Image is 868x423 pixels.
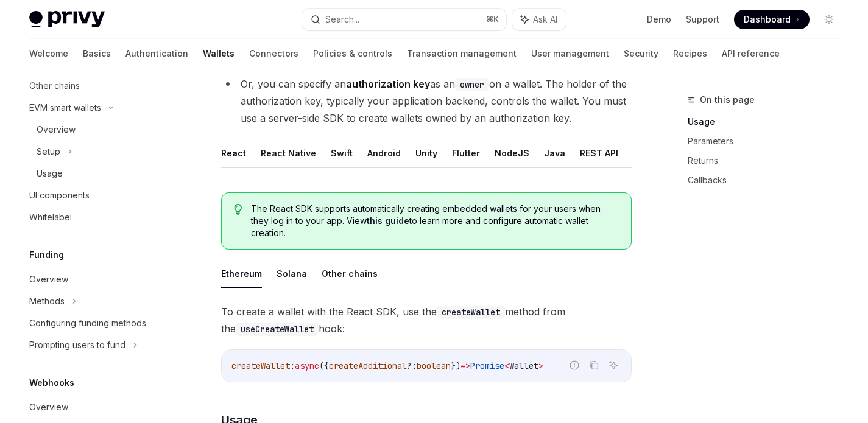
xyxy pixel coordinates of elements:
a: Welcome [29,39,68,68]
div: Prompting users to fund [29,338,125,352]
span: Ask AI [533,13,557,26]
a: Overview [19,268,175,290]
div: Usage [37,166,63,181]
div: Overview [29,272,68,287]
button: Ask AI [605,357,621,373]
a: Demo [647,13,671,26]
a: Security [624,39,658,68]
a: API reference [722,39,780,68]
div: Overview [37,122,76,137]
div: EVM smart wallets [29,100,101,115]
div: Setup [37,144,60,159]
button: Copy the contents from the code block [586,357,602,373]
button: Other chains [322,259,378,288]
code: createWallet [437,306,505,319]
span: boolean [417,360,451,371]
div: UI components [29,188,90,203]
a: Recipes [673,39,707,68]
span: ⌘ K [486,15,499,24]
button: Toggle dark mode [819,10,839,29]
button: REST API [580,139,618,167]
a: Overview [19,396,175,418]
a: User management [531,39,609,68]
span: > [538,360,543,371]
span: createWallet [231,360,290,371]
a: Wallets [203,39,235,68]
a: Usage [688,112,849,131]
span: Wallet [509,360,538,371]
button: Android [367,139,401,167]
button: Ask AI [512,9,566,30]
a: Policies & controls [313,39,392,68]
button: Solana [277,259,307,288]
button: React Native [261,139,316,167]
span: ?: [407,360,417,371]
span: To create a wallet with the React SDK, use the method from the hook: [221,303,632,337]
span: The React SDK supports automatically creating embedded wallets for your users when they log in to... [251,203,619,239]
span: : [290,360,295,371]
div: Whitelabel [29,210,72,225]
span: }) [451,360,460,371]
a: Configuring funding methods [19,312,175,334]
span: ({ [319,360,329,371]
div: Search... [325,12,359,27]
a: UI components [19,184,175,206]
a: Whitelabel [19,206,175,228]
div: Overview [29,400,68,414]
span: Promise [470,360,504,371]
a: Connectors [249,39,298,68]
a: this guide [367,215,409,226]
a: Returns [688,151,849,170]
strong: authorization key [346,78,430,90]
button: Search...⌘K [302,9,506,30]
button: React [221,139,246,167]
a: Dashboard [734,10,810,29]
h5: Funding [29,248,64,262]
code: owner [455,78,489,91]
li: Or, you can specify an as an on a wallet. The holder of the authorization key, typically your app... [221,75,632,127]
span: => [460,360,470,371]
div: Configuring funding methods [29,316,146,330]
svg: Tip [234,204,242,215]
span: createAdditional [329,360,407,371]
button: Report incorrect code [566,357,582,373]
span: On this page [700,93,755,107]
code: useCreateWallet [236,323,319,336]
button: Unity [415,139,437,167]
button: NodeJS [495,139,529,167]
button: Ethereum [221,259,262,288]
a: Authentication [125,39,188,68]
a: Transaction management [407,39,517,68]
a: Support [686,13,719,26]
a: Overview [19,119,175,141]
div: Methods [29,294,65,309]
button: Java [544,139,565,167]
a: Callbacks [688,170,849,190]
span: < [504,360,509,371]
span: async [295,360,319,371]
a: Parameters [688,131,849,151]
button: Flutter [452,139,480,167]
a: Basics [83,39,111,68]
a: Usage [19,163,175,184]
img: light logo [29,11,105,28]
button: Swift [331,139,353,167]
h5: Webhooks [29,376,74,390]
span: Dashboard [744,13,791,26]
